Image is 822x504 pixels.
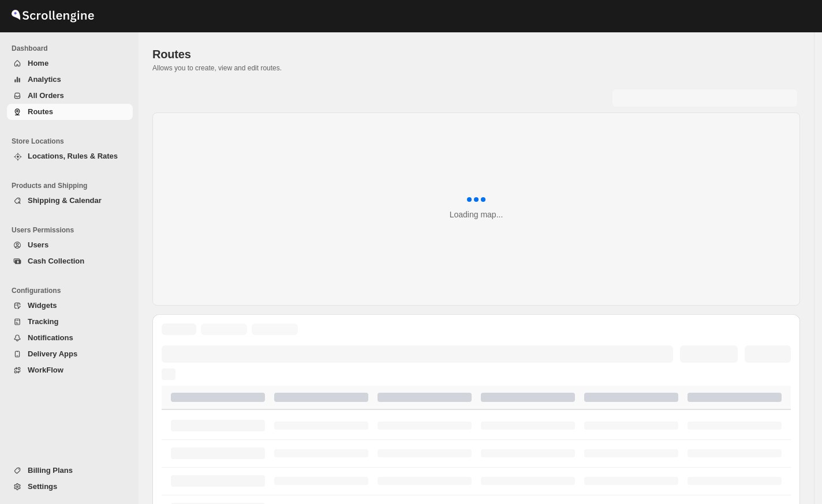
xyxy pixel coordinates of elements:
[7,148,133,164] button: Locations, Rules & Rates
[28,482,57,491] span: Settings
[7,479,133,495] button: Settings
[28,75,61,84] span: Analytics
[7,253,133,269] button: Cash Collection
[28,152,118,160] span: Locations, Rules & Rates
[7,346,133,362] button: Delivery Apps
[28,59,48,67] span: Home
[7,362,133,378] button: WorkFlow
[12,44,133,53] span: Dashboard
[7,298,133,314] button: Widgets
[7,314,133,330] button: Tracking
[12,181,133,190] span: Products and Shipping
[28,196,102,205] span: Shipping & Calendar
[28,107,53,116] span: Routes
[7,193,133,209] button: Shipping & Calendar
[28,317,58,326] span: Tracking
[7,462,133,479] button: Billing Plans
[28,466,73,475] span: Billing Plans
[152,63,800,73] p: Allows you to create, view and edit routes.
[28,366,63,374] span: WorkFlow
[28,257,84,265] span: Cash Collection
[7,88,133,104] button: All Orders
[7,55,133,72] button: Home
[152,48,191,61] span: Routes
[12,286,133,295] span: Configurations
[28,349,77,358] span: Delivery Apps
[7,330,133,346] button: Notifications
[28,333,73,342] span: Notifications
[28,240,48,249] span: Users
[12,137,133,146] span: Store Locations
[28,301,57,310] span: Widgets
[28,91,64,100] span: All Orders
[7,104,133,120] button: Routes
[7,237,133,253] button: Users
[7,72,133,88] button: Analytics
[12,225,133,235] span: Users Permissions
[450,209,503,220] div: Loading map...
